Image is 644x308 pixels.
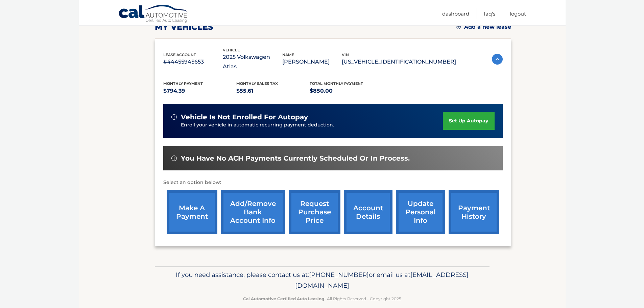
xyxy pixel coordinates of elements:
[118,4,189,24] a: Cal Automotive
[243,296,324,301] strong: Cal Automotive Certified Auto Leasing
[167,190,217,234] a: make a payment
[236,81,278,86] span: Monthly sales Tax
[155,22,213,32] h2: my vehicles
[163,86,237,96] p: $794.39
[492,54,503,65] img: accordion-active.svg
[221,190,285,234] a: Add/Remove bank account info
[295,271,469,289] span: [EMAIL_ADDRESS][DOMAIN_NAME]
[163,179,503,187] p: Select an option below:
[171,156,177,161] img: alert-white.svg
[442,8,469,19] a: Dashboard
[181,121,443,129] p: Enroll your vehicle in automatic recurring payment deduction.
[310,86,383,96] p: $850.00
[342,57,456,67] p: [US_VEHICLE_IDENTIFICATION_NUMBER]
[159,295,485,302] p: - All Rights Reserved - Copyright 2025
[181,113,308,121] span: vehicle is not enrolled for autopay
[171,114,177,120] img: alert-white.svg
[396,190,445,234] a: update personal info
[456,24,511,30] a: Add a new lease
[309,271,369,279] span: [PHONE_NUMBER]
[163,57,223,67] p: #44455945653
[289,190,340,234] a: request purchase price
[456,24,461,29] img: add.svg
[159,269,485,291] p: If you need assistance, please contact us at: or email us at
[344,190,392,234] a: account details
[236,86,310,96] p: $55.61
[449,190,499,234] a: payment history
[163,52,196,57] span: lease account
[282,57,342,67] p: [PERSON_NAME]
[282,52,294,57] span: name
[163,81,203,86] span: Monthly Payment
[443,112,494,130] a: set up autopay
[223,48,240,52] span: vehicle
[510,8,526,19] a: Logout
[342,52,349,57] span: vin
[310,81,363,86] span: Total Monthly Payment
[223,52,282,71] p: 2025 Volkswagen Atlas
[181,154,410,163] span: You have no ACH payments currently scheduled or in process.
[484,8,495,19] a: FAQ's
